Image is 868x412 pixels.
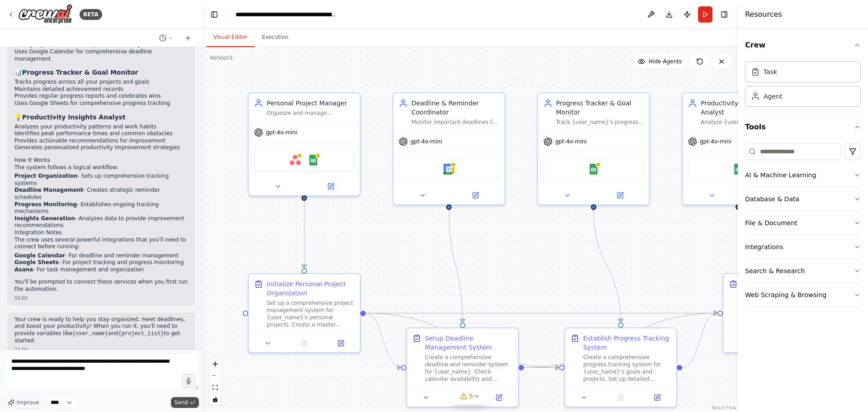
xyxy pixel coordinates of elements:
li: Maintains detailed achievement records [14,86,188,93]
h2: How It Works [14,157,188,164]
button: Open in side panel [483,392,514,403]
button: fit view [209,382,221,393]
div: Version 1 [210,54,233,62]
img: Logo [18,4,72,24]
button: File & Document [745,211,861,235]
g: Edge from fc322701-ac57-4394-bfd1-63ccd58cf818 to 29e49b7a-6043-4bd0-b82e-909343fa02fd [366,309,717,318]
button: Open in side panel [450,190,501,201]
g: Edge from 597c4abb-8759-43b2-930f-a1432c8b4ea6 to fc322701-ac57-4394-bfd1-63ccd58cf818 [300,201,309,268]
div: BETA [80,9,102,20]
button: Open in side panel [642,392,673,403]
button: Improve [4,397,43,408]
button: toggle interactivity [209,393,221,405]
li: Uses Google Calendar for comprehensive deadline management [14,48,188,62]
button: zoom in [209,358,221,370]
strong: Project Organization [14,173,77,179]
li: - For deadline and reminder management [14,252,188,260]
h2: Integration Notes [14,229,188,237]
code: {user_name} [72,331,108,337]
div: Personal Project ManagerOrganize and manage {user_name}'s personal projects by breaking them down... [248,92,361,196]
button: Open in side panel [325,338,356,349]
span: Send [175,399,188,406]
li: - Creates strategic reminder schedules [14,187,188,201]
div: Deadline & Reminder Coordinator [411,99,499,117]
div: Setup Deadline Management SystemCreate a comprehensive deadline and reminder system for {user_nam... [406,327,519,407]
li: Generates personalized productivity improvement strategies [14,144,188,152]
button: Open in side panel [305,181,356,192]
div: 03:00 [14,346,188,353]
button: Search & Research [745,259,861,283]
li: Analyzes your productivity patterns and work habits [14,123,188,131]
div: Organize and manage {user_name}'s personal projects by breaking them down into actionable tasks, ... [267,109,354,117]
button: Crew [745,33,861,58]
div: Agent [764,92,782,101]
div: Progress Tracker & Goal Monitor [556,99,644,117]
div: Setup Deadline Management System [425,334,513,352]
h4: Resources [745,9,782,20]
span: gpt-4o-mini [700,138,731,145]
code: {project_list} [118,331,164,337]
span: gpt-4o-mini [410,138,442,145]
div: Track {user_name}'s progress across all projects and goals, maintaining detailed records of achie... [556,118,644,126]
button: Switch to previous chat [156,33,177,43]
li: - Establishes ongoing tracking mechanisms [14,201,188,215]
div: Productivity Insights Analyst [701,99,788,117]
div: Crew [745,58,861,114]
li: Provides actionable recommendations for improvement [14,137,188,145]
button: Integrations [745,235,861,259]
strong: Asana [14,266,33,273]
div: Establish Progress Tracking System [583,334,671,352]
li: - Sets up comprehensive tracking systems [14,173,188,187]
strong: Insights Generation [14,215,75,222]
span: gpt-4o-mini [555,138,587,145]
g: Edge from a9233c1e-9d98-4f81-83e5-01271ff426b4 to 03d1d280-20db-4692-9160-0500fd020758 [444,210,467,322]
div: Task [764,67,777,76]
button: No output available [285,338,324,349]
button: Hide left sidebar [208,8,221,21]
button: Execution [255,28,296,47]
li: Uses Google Sheets for comprehensive progress tracking [14,100,188,107]
button: Open in side panel [594,190,646,201]
strong: Google Sheets [14,259,59,265]
img: Google Sheets [588,164,599,175]
img: Google Sheets [733,164,744,175]
li: - For task management and organization [14,266,188,274]
div: Create a comprehensive progress tracking system for {user_name}'s goals and projects. Set up deta... [583,354,671,383]
button: Start a new chat [181,33,195,43]
h3: 📊 [14,68,188,77]
span: 5 [469,392,473,401]
div: Analyze {user_name}'s productivity patterns, work habits, and performance data to provide actiona... [701,118,788,126]
g: Edge from eed55101-3e6a-464a-acd6-92ca31c36c01 to 29e49b7a-6043-4bd0-b82e-909343fa02fd [682,309,717,372]
button: 5 [453,388,488,405]
p: You'll be prompted to connect these services when you first run the automation. [14,279,188,293]
button: Web Scraping & Browsing [745,283,861,307]
button: Hide right sidebar [718,8,731,21]
p: The crew uses several powerful integrations that you'll need to connect before running: [14,237,188,251]
span: Hide Agents [649,58,682,65]
div: React Flow controls [209,358,221,405]
div: Monitor important deadlines for {user_name}'s projects and goals, create strategic reminders, and... [411,118,499,126]
button: Visual Editor [206,28,255,47]
strong: Productivity Insights Analyst [22,114,126,121]
img: Google Calendar [443,164,454,175]
span: Improve [17,399,39,406]
div: Set up a comprehensive project management system for {user_name}'s personal projects. Create a ma... [267,299,354,328]
button: Tools [745,114,861,140]
li: Identifies peak performance times and common obstacles [14,130,188,137]
img: Google Sheets [308,155,319,166]
div: Personal Project Manager [267,99,354,108]
button: Database & Data [745,187,861,211]
div: Establish Progress Tracking SystemCreate a comprehensive progress tracking system for {user_name}... [564,327,677,407]
div: Deadline & Reminder CoordinatorMonitor important deadlines for {user_name}'s projects and goals, ... [392,92,505,205]
button: AI & Machine Learning [745,163,861,187]
div: Tools [745,140,861,314]
strong: Google Calendar [14,252,65,259]
div: 03:00 [14,295,188,302]
h3: 💡 [14,113,188,122]
button: Click to speak your automation idea [182,374,195,388]
span: gpt-4o-mini [266,129,297,136]
button: No output available [443,392,482,403]
div: Create a comprehensive deadline and reminder system for {user_name}. Check calendar availability ... [425,354,513,383]
button: Hide Agents [632,54,687,69]
li: Provides regular progress reports and celebrates wins [14,93,188,100]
